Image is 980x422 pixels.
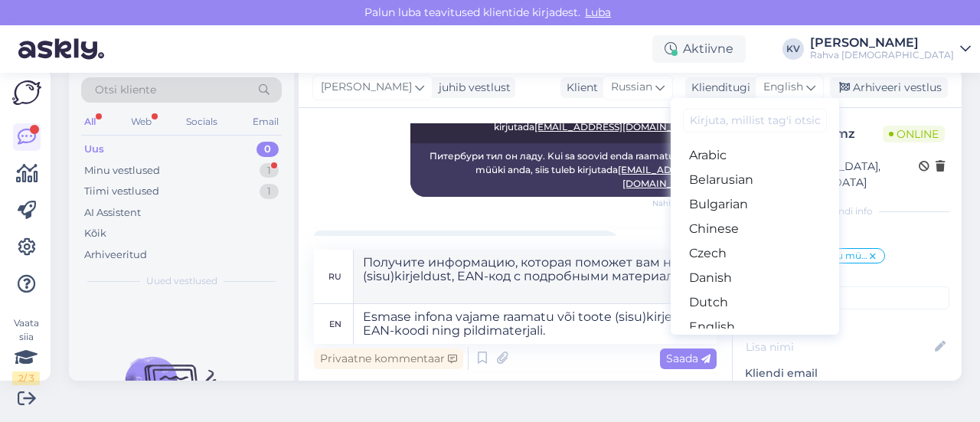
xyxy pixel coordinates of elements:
div: Питербури тил он ладу. Kui sa soovid enda raamatut meile müüki anda, siis tuleb kirjutada . [410,143,717,197]
input: Kirjuta, millist tag'i otsid [683,109,827,132]
p: Kliendi tag'id [745,227,949,244]
span: Otsi kliente [95,82,156,98]
div: Arhiveeritud [84,247,147,263]
textarea: Получите информацию, которая поможет вам найти (sisu)kirjeldust, EAN-код с подробными материалами. [354,250,717,303]
a: [PERSON_NAME]Rahva [DEMOGRAPHIC_DATA] [810,37,971,61]
div: 1 [260,184,279,199]
div: Privaatne kommentaar [314,348,463,369]
div: Aktiivne [652,35,746,63]
div: Rahva [DEMOGRAPHIC_DATA] [810,49,954,61]
div: Kliendi info [745,204,949,218]
textarea: Esmase infona vajame raamatu või toote (sisu)kirjeldust, EAN-koodi ning pildimaterjali. [354,304,717,344]
div: Arhiveeri vestlus [830,77,948,98]
div: AI Assistent [84,205,141,221]
span: Nähtud ✓ 12:08 [652,198,712,209]
span: [PERSON_NAME] [321,79,412,96]
a: Chinese [671,217,839,241]
div: Klienditugi [685,80,750,96]
div: Uus [84,142,104,157]
a: Danish [671,266,839,290]
div: Minu vestlused [84,163,160,178]
div: Klient [560,80,598,96]
div: juhib vestlust [433,80,511,96]
div: All [81,112,99,132]
a: Arabic [671,143,839,168]
div: Kõik [84,226,106,241]
p: Kliendi email [745,365,949,381]
div: Vaata siia [12,316,40,385]
span: Luba [580,5,616,19]
a: Belarusian [671,168,839,192]
div: Tiimi vestlused [84,184,159,199]
span: Uued vestlused [146,274,217,288]
div: Web [128,112,155,132]
div: 0 [256,142,279,157]
a: Czech [671,241,839,266]
div: Email [250,112,282,132]
div: 2 / 3 [12,371,40,385]
img: Askly Logo [12,80,41,105]
span: Online [883,126,945,142]
div: KV [782,38,804,60]
div: en [329,311,341,337]
input: Lisa nimi [746,339,932,355]
span: Russian [611,79,652,96]
a: English [671,315,839,339]
input: Lisa tag [745,286,949,309]
p: Kliendi nimi [745,316,949,332]
span: Saada [666,352,710,365]
div: [PERSON_NAME] [810,37,954,49]
span: English [763,79,803,96]
div: 1 [260,163,279,178]
div: Socials [183,112,220,132]
a: [EMAIL_ADDRESS][DOMAIN_NAME] [534,121,704,132]
a: Bulgarian [671,192,839,217]
div: ru [328,263,341,290]
a: [EMAIL_ADDRESS][DOMAIN_NAME] [618,164,706,189]
a: Dutch [671,290,839,315]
